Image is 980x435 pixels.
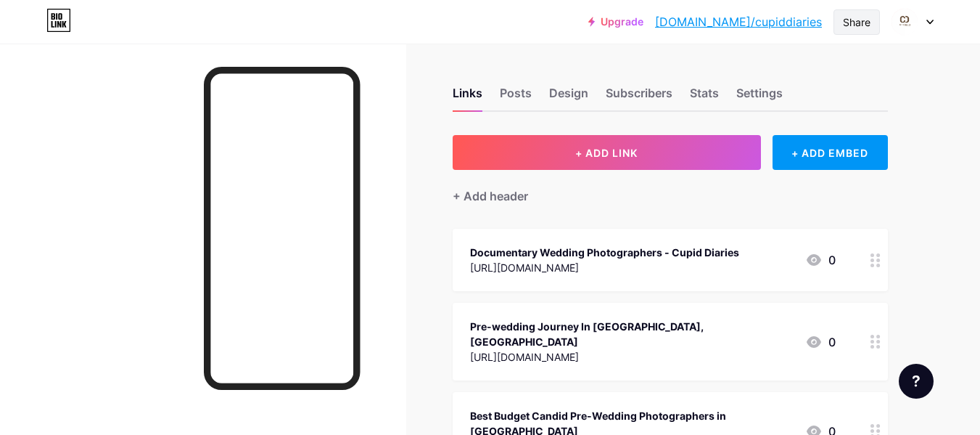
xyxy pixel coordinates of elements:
div: Pre-wedding Journey In [GEOGRAPHIC_DATA], [GEOGRAPHIC_DATA] [470,319,794,349]
div: + ADD EMBED [773,135,888,170]
div: Stats [690,84,719,110]
span: + ADD LINK [575,147,638,159]
div: Settings [736,84,783,110]
div: Documentary Wedding Photographers - Cupid Diaries [470,245,739,260]
div: [URL][DOMAIN_NAME] [470,260,739,275]
img: cupiddiaries [891,8,918,36]
div: Share [843,15,870,30]
div: [URL][DOMAIN_NAME] [470,349,794,365]
div: Subscribers [606,84,672,110]
button: + ADD LINK [453,135,761,170]
div: 0 [805,251,836,269]
div: 0 [805,333,836,351]
a: Upgrade [588,16,643,28]
div: + Add header [453,187,528,205]
div: Links [453,84,482,110]
a: [DOMAIN_NAME]/cupiddiaries [655,13,822,31]
div: Posts [500,84,532,110]
div: Design [549,84,588,110]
